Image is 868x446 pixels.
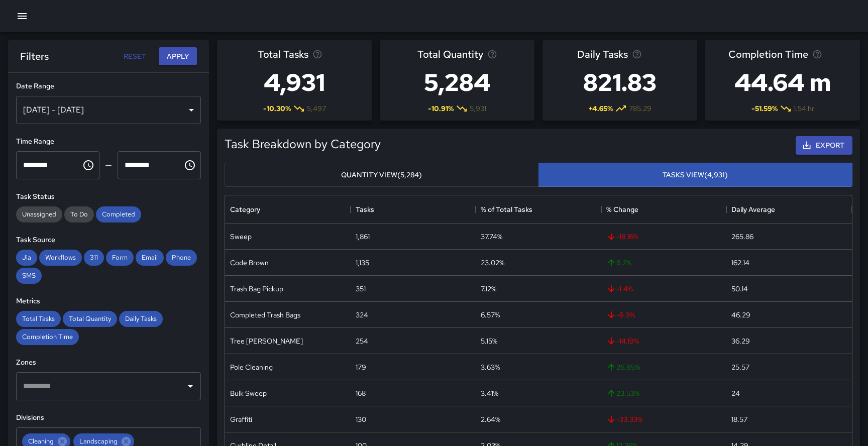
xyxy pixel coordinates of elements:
[258,46,308,62] span: Total Tasks
[263,103,291,114] span: -10.30 %
[731,388,740,398] div: 24
[96,206,141,222] div: Completed
[606,232,638,242] span: -18.16 %
[577,46,628,62] span: Daily Tasks
[794,103,814,114] span: 1.54 hr
[166,253,197,262] span: Phone
[230,388,267,398] div: Bulk Sweep
[731,336,750,346] div: 36.29
[606,388,639,398] span: 23.53 %
[230,195,260,224] div: Category
[731,284,748,294] div: 50.14
[606,362,640,372] span: 26.95 %
[230,258,269,268] div: Code Brown
[351,195,476,224] div: Tasks
[606,284,633,294] span: -1.4 %
[538,163,853,187] button: Tasks View(4,931)
[119,47,151,66] button: Reset
[16,210,62,218] span: Unassigned
[356,336,368,346] div: 254
[606,195,638,224] div: % Change
[230,362,273,372] div: Pole Cleaning
[417,46,483,62] span: Total Quantity
[39,253,82,262] span: Workflows
[225,163,539,187] button: Quantity View(5,284)
[356,195,374,224] div: Tasks
[481,195,532,224] div: % of Total Tasks
[16,311,61,327] div: Total Tasks
[601,195,727,224] div: % Change
[225,195,351,224] div: Category
[481,258,504,268] div: 23.02%
[356,362,366,372] div: 179
[16,253,37,262] span: Jia
[16,332,79,341] span: Completion Time
[632,49,642,59] svg: Average number of tasks per day in the selected period, compared to the previous period.
[230,414,252,424] div: Graffiti
[731,258,749,268] div: 162.14
[606,258,631,268] span: 8.2 %
[63,314,117,323] span: Total Quantity
[16,314,61,323] span: Total Tasks
[481,232,502,242] div: 37.74%
[356,232,370,242] div: 1,861
[731,362,749,372] div: 25.57
[166,250,197,266] div: Phone
[356,388,366,398] div: 168
[136,250,164,266] div: Email
[16,271,42,280] span: SMS
[731,232,753,242] div: 265.86
[312,49,322,59] svg: Total number of tasks in the selected period, compared to the previous period.
[16,206,62,222] div: Unassigned
[84,253,104,262] span: 311
[16,136,201,147] h6: Time Range
[606,414,642,424] span: -33.33 %
[16,268,42,284] div: SMS
[356,284,366,294] div: 351
[588,103,613,114] span: + 4.65 %
[230,284,283,294] div: Trash Bag Pickup
[487,49,497,59] svg: Total task quantity in the selected period, compared to the previous period.
[230,336,303,346] div: Tree Wells
[481,336,497,346] div: 5.15%
[731,414,747,424] div: 18.57
[119,314,163,323] span: Daily Tasks
[64,210,94,218] span: To Do
[258,62,331,102] h3: 4,931
[726,195,852,224] div: Daily Average
[731,195,775,224] div: Daily Average
[356,310,368,320] div: 324
[356,414,366,424] div: 130
[470,103,486,114] span: 5,931
[16,412,201,423] h6: Divisions
[230,232,252,242] div: Sweep
[225,136,381,152] h5: Task Breakdown by Category
[417,62,497,102] h3: 5,284
[106,253,134,262] span: Form
[428,103,454,114] span: -10.91 %
[180,155,200,175] button: Choose time, selected time is 11:59 PM
[16,81,201,92] h6: Date Range
[796,136,852,155] button: Export
[751,103,778,114] span: -51.59 %
[481,310,500,320] div: 6.57%
[481,284,496,294] div: 7.12%
[16,250,37,266] div: Jia
[16,357,201,368] h6: Zones
[481,362,500,372] div: 3.63%
[96,210,141,218] span: Completed
[307,103,326,114] span: 5,497
[476,195,601,224] div: % of Total Tasks
[16,96,201,124] div: [DATE] - [DATE]
[183,379,197,393] button: Open
[16,329,79,345] div: Completion Time
[106,250,134,266] div: Form
[16,296,201,307] h6: Metrics
[629,103,652,114] span: 785.29
[159,47,197,66] button: Apply
[606,310,635,320] span: -6.9 %
[812,49,822,59] svg: Average time taken to complete tasks in the selected period, compared to the previous period.
[20,48,49,64] h6: Filters
[63,311,117,327] div: Total Quantity
[64,206,94,222] div: To Do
